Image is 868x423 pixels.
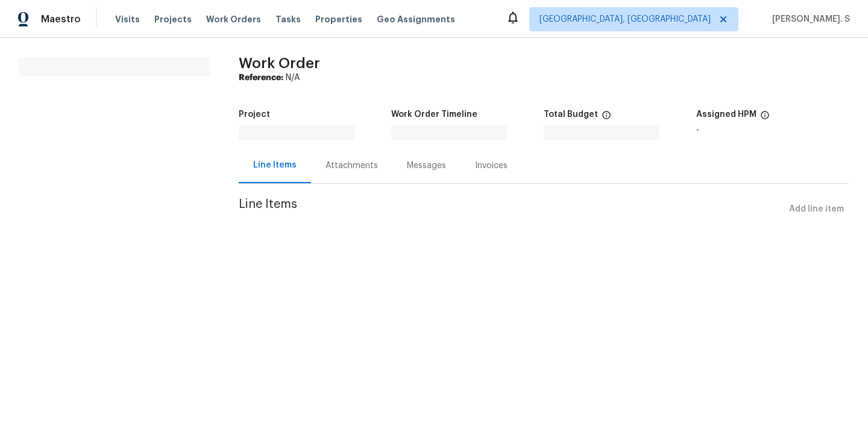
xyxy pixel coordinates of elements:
span: Work Order [239,56,320,70]
span: Geo Assignments [377,13,455,25]
span: Maestro [41,13,81,25]
span: Work Orders [206,13,261,25]
span: The total cost of line items that have been proposed by Opendoor. This sum includes line items th... [602,110,611,126]
div: Invoices [475,160,508,172]
span: [PERSON_NAME]. S [767,13,850,25]
h5: Total Budget [544,110,598,119]
div: Messages [407,160,446,172]
span: The hpm assigned to this work order. [760,110,770,126]
span: Projects [154,13,192,25]
h5: Project [239,110,270,119]
b: Reference: [239,74,283,82]
span: [GEOGRAPHIC_DATA], [GEOGRAPHIC_DATA] [539,13,711,25]
span: Visits [115,13,140,25]
span: Line Items [239,198,784,221]
h5: Work Order Timeline [391,110,477,119]
h5: Assigned HPM [696,110,756,119]
div: - [696,126,849,134]
span: Properties [315,13,362,25]
div: N/A [239,72,849,84]
div: Line Items [253,159,297,171]
div: Attachments [325,160,378,172]
span: Tasks [275,15,301,23]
